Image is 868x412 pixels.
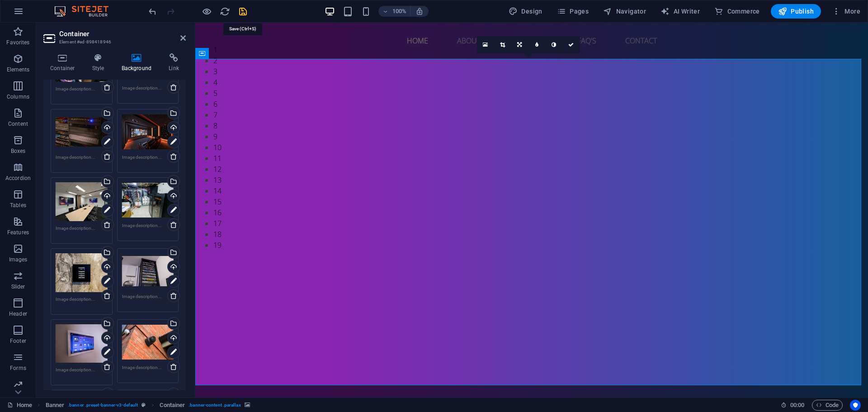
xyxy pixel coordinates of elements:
button: Commerce [711,4,764,19]
a: Select files from the file manager, stock photos, or upload file(s) [477,36,494,53]
span: Pages [557,7,589,16]
h4: Link [162,53,186,72]
div: Design (Ctrl+Alt+Y) [505,4,546,19]
span: Publish [778,7,814,16]
h6: 100% [392,6,406,17]
i: This element contains a background [245,403,250,407]
button: 100% [378,6,410,17]
h4: Style [85,53,115,72]
button: reload [219,6,230,17]
div: microsoftteams-image-67-scaled-9irbt0FLrEjQjsOVxs6-4Q.webp [56,182,108,221]
button: Navigator [599,4,650,19]
button: AI Writer [657,4,703,19]
p: Header [9,310,27,317]
span: More [832,7,860,16]
span: Click to select. Double-click to edit [160,400,185,411]
button: Click here to leave preview mode and continue editing [201,6,212,17]
a: Crop mode [494,36,511,53]
p: Images [9,256,28,263]
div: 490536007_1211005631028526_4001030560514788404_n-ZxbbrUlBT2HEW_bi2PV-Fg.jpg [56,253,108,292]
button: Code [812,400,843,411]
p: Columns [7,93,29,100]
button: More [828,4,864,19]
h6: Session time [781,400,805,411]
p: Content [8,120,28,128]
span: . banner .preset-banner-v3-default [68,400,138,411]
img: Editor Logo [52,6,120,17]
i: This element is a customizable preset [142,403,146,407]
div: 468977105_18303855946206368_838975564098317597_n-nHzfjyp95xoAZfyFs3UMhw.jpg [122,182,174,218]
div: home_cinema_room_essex-scaled-z-UBKpwQK22vhECMSiAVRA.jpg [122,114,174,150]
div: 490128537_1209142574548165_2607564874547598247_n-uei99YyEE1j5075buinKGg.jpg [56,114,108,150]
button: undo [147,6,158,17]
i: On resize automatically adjust zoom level to fit chosen device. [415,7,424,15]
span: Design [509,7,542,16]
span: Navigator [603,7,646,16]
button: Design [505,4,546,19]
i: Undo: Change slider images (Ctrl+Z) [147,6,158,17]
span: . banner-content .parallax [189,400,241,411]
div: 489447272_1208858717909884_2727756447975031040_n-5a93b3Xe-zNW00943gIcRw.jpg [122,324,174,360]
span: 00 00 [790,400,804,411]
h2: Container [59,30,186,38]
p: Slider [11,283,25,290]
span: Commerce [714,7,760,16]
a: Blur [528,36,546,53]
span: AI Writer [660,7,700,16]
p: Forms [10,365,26,372]
span: Click to select. Double-click to edit [46,400,65,411]
div: 489688045_1208178294644593_6719051358525837217_n-ou_-a2km94COtJDquh5tiw.jpg [56,324,108,363]
p: Features [7,229,29,236]
div: 489337379_1209124027883353_3564668802337064138_n-myqGuhk5TM2kXBl_augggw.jpg [122,253,174,289]
p: Elements [7,66,30,73]
nav: breadcrumb [46,400,250,411]
p: Footer [10,337,26,345]
button: save [237,6,248,17]
span: Code [816,400,839,411]
p: Favorites [6,39,29,46]
iframe: To enrich screen reader interactions, please activate Accessibility in Grammarly extension settings [195,23,868,398]
button: Pages [553,4,592,19]
button: Usercentrics [850,400,861,411]
a: Change orientation [511,36,528,53]
button: Publish [771,4,821,19]
i: Reload page [220,6,230,17]
h4: Background [115,53,162,72]
a: Greyscale [546,36,563,53]
span: : [797,402,798,408]
a: Confirm ( Ctrl ⏎ ) [563,36,580,53]
p: Accordion [5,175,31,182]
p: Boxes [11,147,26,155]
a: Click to cancel selection. Double-click to open Pages [7,400,32,411]
p: Tables [10,202,26,209]
h4: Container [43,53,85,72]
h3: Element #ed-898418946 [59,38,168,46]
